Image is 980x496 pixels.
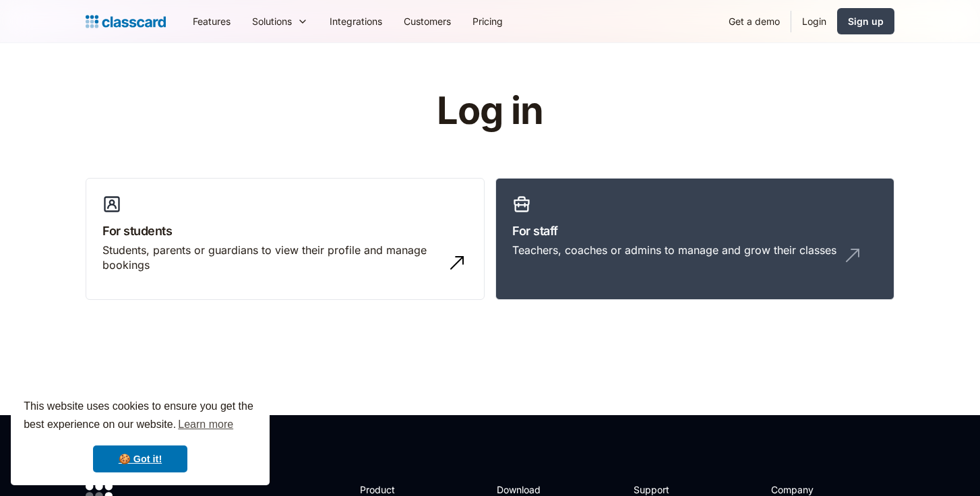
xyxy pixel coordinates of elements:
span: This website uses cookies to ensure you get the best experience on our website. [24,398,257,435]
h1: Log in [276,90,704,132]
div: Teachers, coaches or admins to manage and grow their classes [512,243,836,257]
a: Integrations [319,6,393,36]
div: cookieconsent [11,385,270,485]
div: Students, parents or guardians to view their profile and manage bookings [102,243,441,273]
a: For staffTeachers, coaches or admins to manage and grow their classes [495,178,894,301]
a: home [86,12,166,31]
a: Sign up [837,8,894,34]
div: Solutions [241,6,319,36]
a: For studentsStudents, parents or guardians to view their profile and manage bookings [86,178,485,301]
a: Features [182,6,241,36]
a: Login [791,6,837,36]
a: learn more about cookies [176,414,235,435]
a: Get a demo [718,6,791,36]
a: Pricing [462,6,514,36]
a: dismiss cookie message [93,445,187,472]
div: Sign up [848,14,884,28]
a: Customers [393,6,462,36]
h3: For staff [512,222,878,240]
div: Solutions [252,14,292,28]
h3: For students [102,222,468,240]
